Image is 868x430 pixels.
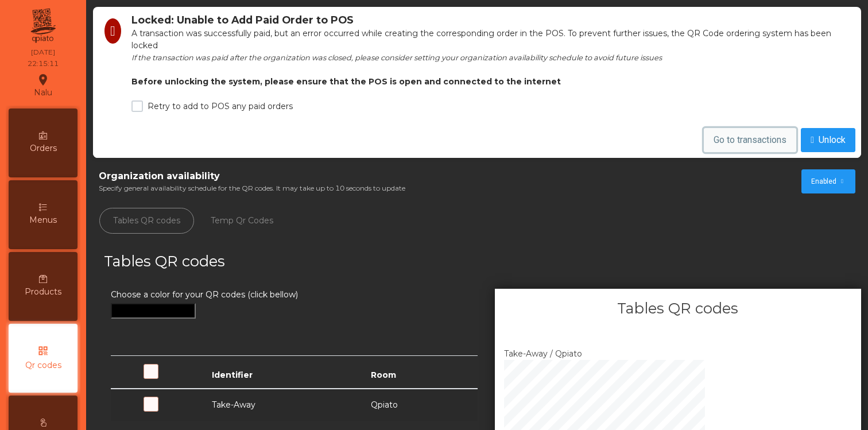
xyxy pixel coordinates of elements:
b: Before unlocking the system, please ensure that the POS is open and connected to the internet [131,76,561,87]
span: Locked: Unable to Add Paid Order to POS [131,14,354,26]
button: Go to transactions [704,128,796,152]
span: Go to transactions [714,133,786,147]
div: 22:15:11 [28,59,59,69]
button: Enabled [801,169,855,193]
span: Unlock [819,133,846,147]
span: Specify general availability schedule for the QR codes. It may take up to 10 seconds to update [99,183,405,193]
a: Temp Qr Codes [197,208,287,234]
span: If the transaction was paid after the organization was closed, please consider setting your organ... [131,53,662,62]
span: Qr codes [25,359,61,371]
span: Organization availability [99,169,405,183]
td: Qpiato [364,389,477,421]
td: Take-Away [205,389,365,421]
span: Menus [29,214,57,226]
img: qpiato [29,6,57,46]
span: Products [25,286,61,298]
i: location_on [36,73,50,87]
span: ------------------------------------------- [504,336,627,347]
h3: Tables QR codes [495,298,862,319]
h3: Tables QR codes [104,251,474,272]
span: A transaction was successfully paid, but an error occurred while creating the corresponding order... [131,28,831,51]
th: Identifier [205,356,365,389]
a: Tables QR codes [99,208,194,234]
button: Unlock [801,128,855,152]
span: Take-Away / Qpiato [504,348,582,359]
div: [DATE] [31,47,55,57]
label: Retry to add to POS any paid orders [148,102,293,110]
th: Room [364,356,477,389]
i: qr_code [37,345,49,357]
label: Choose a color for your QR codes (click bellow) [111,289,298,301]
span: Orders [30,142,57,154]
div: Nalu [34,71,52,100]
span: Enabled [811,176,836,187]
